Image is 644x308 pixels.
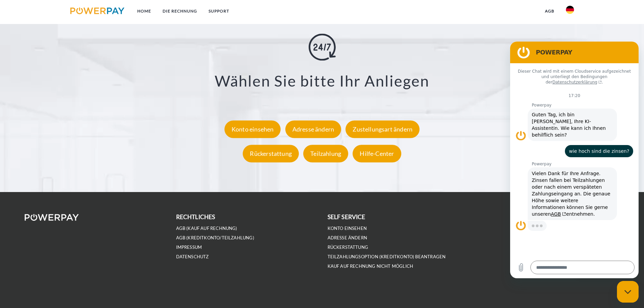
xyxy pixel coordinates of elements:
[176,254,209,260] a: DATENSCHUTZ
[176,244,202,250] a: IMPRESSUM
[617,281,639,303] iframe: Schaltfläche zum Öffnen des Messaging-Fensters; Konversation läuft
[328,263,413,269] a: Kauf auf Rechnung nicht möglich
[566,6,574,14] img: de
[328,244,368,250] a: Rückerstattung
[157,5,203,17] a: DIE RECHNUNG
[243,145,299,162] div: Rückerstattung
[539,5,560,17] a: agb
[345,120,420,138] div: Zustellungsart ändern
[176,226,237,231] a: AGB (Kauf auf Rechnung)
[328,213,365,220] b: self service
[328,226,367,231] a: Konto einsehen
[353,145,401,162] div: Hilfe-Center
[223,125,283,133] a: Konto einsehen
[41,71,603,90] h3: Wählen Sie bitte Ihr Anliegen
[176,235,254,241] a: AGB (Kreditkonto/Teilzahlung)
[328,254,446,260] a: Teilzahlungsoption (KREDITKONTO) beantragen
[203,5,235,17] a: SUPPORT
[303,145,348,162] div: Teilzahlung
[510,42,639,278] iframe: Messaging-Fenster
[70,7,125,14] img: logo-powerpay.svg
[176,213,215,220] b: rechtliches
[351,150,403,157] a: Hilfe-Center
[284,125,343,133] a: Adresse ändern
[241,150,301,157] a: Rückerstattung
[328,235,367,241] a: Adresse ändern
[344,125,421,133] a: Zustellungsart ändern
[309,33,336,61] img: online-shopping.svg
[132,5,157,17] a: Home
[285,120,341,138] div: Adresse ändern
[302,150,350,157] a: Teilzahlung
[25,214,79,221] img: logo-powerpay-white.svg
[224,120,281,138] div: Konto einsehen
